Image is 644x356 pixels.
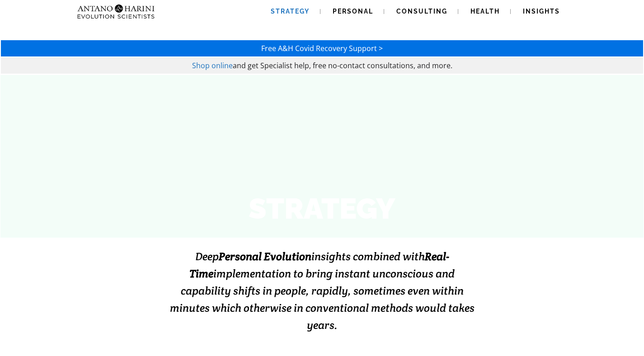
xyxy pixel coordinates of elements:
[470,8,500,15] span: Health
[219,249,311,263] strong: Personal Evolution
[523,8,560,15] span: Insights
[261,43,383,53] a: Free A&H Covid Recovery Support >
[170,249,475,332] span: Deep insights combined with implementation to bring instant unconscious and capability shifts in ...
[396,8,447,15] span: Consulting
[271,8,310,15] span: Strategy
[233,61,452,70] span: and get Specialist help, free no-contact consultations, and more.
[249,192,395,225] strong: STRATEGY
[192,61,233,70] a: Shop online
[333,8,373,15] span: Personal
